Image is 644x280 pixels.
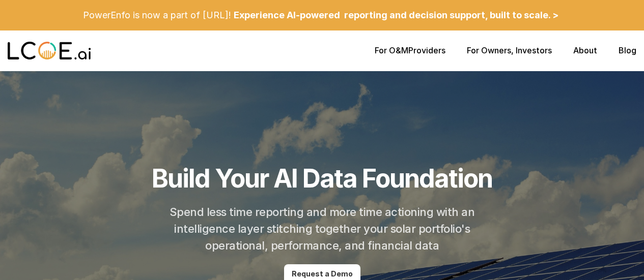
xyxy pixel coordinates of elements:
[234,10,558,21] p: Experience AI-powered reporting and decision support, built to scale. >
[573,45,597,55] a: About
[231,3,561,27] a: Experience AI-powered reporting and decision support, built to scale. >
[619,45,636,55] a: Blog
[147,204,497,254] h2: Spend less time reporting and more time actioning with an intelligence layer stitching together y...
[83,10,231,21] p: PowerEnfo is now a part of [URL]!
[467,45,511,55] a: For Owners
[375,46,445,55] p: Providers
[375,45,408,55] a: For O&M
[292,270,353,278] p: Request a Demo
[152,163,492,194] h1: Build Your AI Data Foundation
[467,46,552,55] p: , Investors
